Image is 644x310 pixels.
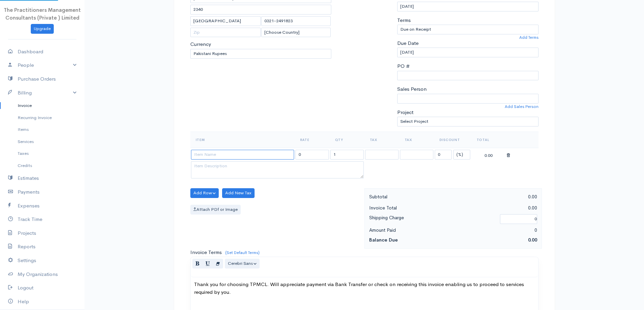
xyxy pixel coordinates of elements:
span: The Practitioners Management Consultants (Private ) Limited [4,7,81,21]
div: Shipping Charge [366,214,497,225]
button: Add New Tax [222,188,255,198]
button: Bold (CTRL+B) [192,259,203,269]
input: Address [190,5,332,15]
th: Tax [399,132,434,148]
button: Remove Font Style (CTRL+\) [213,259,223,269]
th: Discount [434,132,471,148]
label: Due Date [397,39,419,47]
th: Item [190,132,295,148]
th: Tax [364,132,399,148]
button: Underline (CTRL+U) [202,259,213,269]
label: Project [397,109,413,116]
label: PO # [397,62,410,70]
span: Cerebri Sans [228,260,253,266]
a: Add Terms [519,34,539,40]
label: Invoice Terms [190,249,222,256]
div: Subtotal [366,193,453,201]
span: Thank you for choosing TPMCL. Will appreciate payment via Bank Transfer or check on receiving thi... [194,281,524,295]
button: Add Row [190,188,219,198]
input: Item Name [191,150,294,160]
button: Font Family [225,259,260,269]
input: dd-mm-yyyy [397,48,539,57]
label: Terms [397,17,411,24]
label: Attach PDf or Image [190,205,241,215]
div: 0.00 [453,193,541,201]
label: Sales Person [397,85,427,93]
div: Invoice Total [366,204,453,212]
a: Add Sales Person [505,104,539,110]
a: Upgrade [31,24,54,34]
label: Currency [190,40,211,48]
a: (Set Default Terms) [225,250,260,255]
input: Zip [190,28,261,37]
th: Qty [330,132,364,148]
div: Amount Paid [366,226,453,234]
input: dd-mm-yyyy [397,2,539,11]
span: 0.00 [528,237,537,243]
th: Total [471,132,506,148]
strong: Balance Due [369,237,398,243]
input: City [190,16,261,26]
div: 0.00 [472,150,505,159]
div: 0.00 [453,204,541,212]
div: 0 [453,226,541,234]
th: Rate [295,132,330,148]
input: State [261,16,331,26]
